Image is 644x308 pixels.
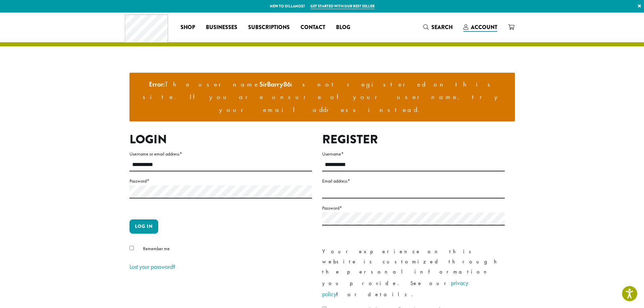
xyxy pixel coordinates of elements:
[301,23,325,32] span: Contact
[336,23,350,32] span: Blog
[129,150,312,158] label: Username or email address
[129,132,312,147] h2: Login
[322,246,505,300] p: Your experience on this website is customized through the personal information you provide. See o...
[418,22,458,33] a: Search
[129,263,175,270] a: Lost your password?
[471,23,497,31] span: Account
[129,219,158,234] button: Log in
[149,80,165,89] strong: Error:
[143,245,170,252] span: Remember me
[175,22,200,33] a: Shop
[322,204,505,212] label: Password
[181,23,195,32] span: Shop
[248,23,290,32] span: Subscriptions
[322,279,468,298] a: privacy policy
[322,150,505,158] label: Username
[129,177,312,185] label: Password
[135,78,509,116] li: The username is not registered on this site. If you are unsure of your username, try your email a...
[206,23,237,32] span: Businesses
[431,23,453,31] span: Search
[322,177,505,185] label: Email address
[259,80,291,89] strong: SirBarry86
[310,3,375,9] a: Get started with our best seller
[322,132,505,147] h2: Register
